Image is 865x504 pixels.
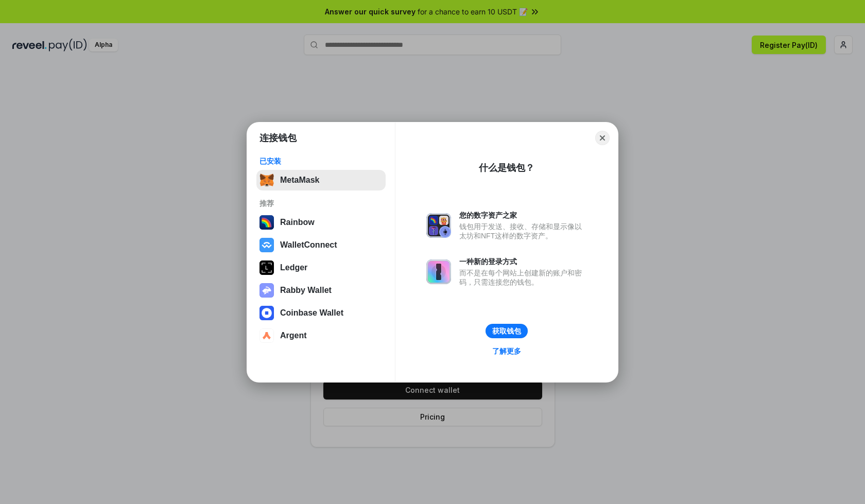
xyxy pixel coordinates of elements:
[280,331,307,340] div: Argent
[426,259,451,284] img: svg+xml,%3Csvg%20xmlns%3D%22http%3A%2F%2Fwww.w3.org%2F2000%2Fsvg%22%20fill%3D%22none%22%20viewBox...
[259,306,274,320] img: svg+xml,%3Csvg%20width%3D%2228%22%20height%3D%2228%22%20viewBox%3D%220%200%2028%2028%22%20fill%3D...
[259,215,274,230] img: svg+xml,%3Csvg%20width%3D%22120%22%20height%3D%22120%22%20viewBox%3D%220%200%20120%20120%22%20fil...
[256,235,386,255] button: WalletConnect
[259,173,274,187] img: svg+xml,%3Csvg%20fill%3D%22none%22%20height%3D%2233%22%20viewBox%3D%220%200%2035%2033%22%20width%...
[459,257,587,266] div: 一种新的登录方式
[280,218,315,227] div: Rainbow
[256,212,386,233] button: Rainbow
[486,324,528,338] button: 获取钱包
[280,263,307,272] div: Ledger
[259,157,383,166] div: 已安装
[459,268,587,287] div: 而不是在每个网站上创建新的账户和密码，只需连接您的钱包。
[256,170,386,190] button: MetaMask
[280,286,332,295] div: Rabby Wallet
[259,132,297,144] h1: 连接钱包
[256,325,386,346] button: Argent
[479,162,534,174] div: 什么是钱包？
[259,199,383,208] div: 推荐
[280,240,337,250] div: WalletConnect
[256,257,386,278] button: Ledger
[280,176,319,185] div: MetaMask
[486,344,527,358] a: 了解更多
[459,211,587,220] div: 您的数字资产之家
[280,308,343,318] div: Coinbase Wallet
[459,222,587,240] div: 钱包用于发送、接收、存储和显示像以太坊和NFT这样的数字资产。
[259,328,274,343] img: svg+xml,%3Csvg%20width%3D%2228%22%20height%3D%2228%22%20viewBox%3D%220%200%2028%2028%22%20fill%3D...
[492,346,521,356] div: 了解更多
[595,131,610,145] button: Close
[256,280,386,301] button: Rabby Wallet
[426,213,451,238] img: svg+xml,%3Csvg%20xmlns%3D%22http%3A%2F%2Fwww.w3.org%2F2000%2Fsvg%22%20fill%3D%22none%22%20viewBox...
[259,238,274,252] img: svg+xml,%3Csvg%20width%3D%2228%22%20height%3D%2228%22%20viewBox%3D%220%200%2028%2028%22%20fill%3D...
[256,303,386,323] button: Coinbase Wallet
[492,326,521,336] div: 获取钱包
[259,283,274,298] img: svg+xml,%3Csvg%20xmlns%3D%22http%3A%2F%2Fwww.w3.org%2F2000%2Fsvg%22%20fill%3D%22none%22%20viewBox...
[259,260,274,275] img: svg+xml,%3Csvg%20xmlns%3D%22http%3A%2F%2Fwww.w3.org%2F2000%2Fsvg%22%20width%3D%2228%22%20height%3...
